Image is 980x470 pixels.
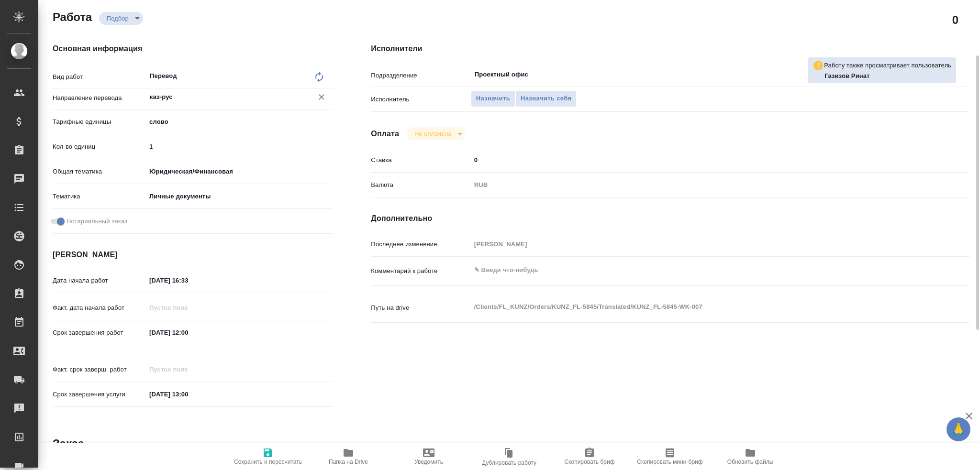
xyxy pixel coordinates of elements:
button: Скопировать бриф [549,443,630,470]
span: Скопировать бриф [564,459,614,465]
p: Валюта [371,180,470,190]
p: Подразделение [371,71,470,80]
h2: Работа [53,8,92,25]
input: ✎ Введи что-нибудь [146,273,230,287]
button: Обновить файлы [710,443,791,470]
p: Последнее изменение [371,240,470,249]
input: ✎ Введи что-нибудь [146,140,333,153]
span: Назначить себя [521,93,571,104]
div: Подбор [99,12,143,25]
div: слово [146,114,333,130]
p: Факт. срок заверш. работ [53,365,146,374]
span: Обновить файлы [727,459,774,465]
input: Пустое поле [146,301,230,315]
button: Папка на Drive [308,443,389,470]
span: Скопировать мини-бриф [637,459,702,465]
p: Работу также просматривает пользователь [824,61,951,70]
span: Назначить [476,93,510,104]
p: Тарифные единицы [53,117,146,127]
span: Сохранить и пересчитать [234,459,302,465]
span: Уведомить [414,459,443,465]
span: Папка на Drive [329,459,368,465]
span: 🙏 [950,419,967,439]
input: Пустое поле [146,362,230,376]
p: Направление перевода [53,93,146,103]
button: Очистить [315,90,328,104]
input: ✎ Введи что-нибудь [471,153,920,167]
p: Общая тематика [53,167,146,176]
h4: [PERSON_NAME] [53,249,333,261]
button: Сохранить и пересчитать [228,443,308,470]
div: Подбор [407,127,466,140]
input: Пустое поле [471,237,920,251]
button: 🙏 [947,417,970,441]
p: Кол-во единиц [53,142,146,152]
button: Назначить себя [515,90,577,107]
h4: Основная информация [53,43,333,55]
p: Вид работ [53,72,146,82]
input: ✎ Введи что-нибудь [146,387,230,401]
p: Факт. дата начала работ [53,303,146,313]
button: Скопировать мини-бриф [630,443,710,470]
button: Назначить [471,90,515,107]
button: Open [914,74,916,76]
p: Комментарий к работе [371,266,470,276]
button: Open [327,96,329,98]
h4: Исполнители [371,43,969,55]
p: Исполнитель [371,95,470,104]
input: ✎ Введи что-нибудь [146,326,230,339]
h4: Оплата [371,128,399,140]
button: Не оплачена [412,130,454,138]
button: Подбор [104,14,132,22]
span: Дублировать работу [482,459,536,466]
div: Личные документы [146,188,333,205]
h2: Заказ [53,436,84,451]
textarea: /Clients/FL_KUNZ/Orders/KUNZ_FL-5845/Translated/KUNZ_FL-5845-WK-007 [471,299,920,315]
button: Уведомить [389,443,469,470]
div: RUB [471,177,920,193]
h2: 0 [952,11,958,28]
p: Срок завершения работ [53,328,146,338]
button: Дублировать работу [469,443,549,470]
h4: Дополнительно [371,213,969,224]
div: Юридическая/Финансовая [146,164,333,180]
p: Срок завершения услуги [53,390,146,399]
span: Нотариальный заказ [67,217,127,226]
p: Ставка [371,155,470,165]
p: Дата начала работ [53,276,146,285]
p: Путь на drive [371,303,470,313]
p: Тематика [53,192,146,201]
